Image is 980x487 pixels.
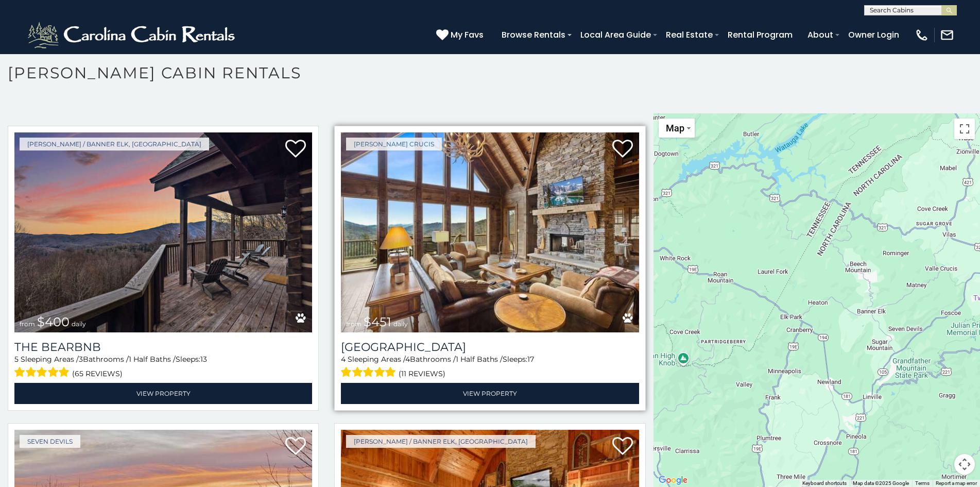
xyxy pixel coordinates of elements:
[496,26,571,44] a: Browse Rentals
[341,132,639,332] img: Cucumber Tree Lodge
[661,26,718,44] a: Real Estate
[659,119,695,138] button: Change map style
[346,138,442,150] a: [PERSON_NAME] Crucis
[612,436,633,458] a: Add to favorites
[451,28,484,41] span: My Favs
[954,119,975,139] button: Toggle fullscreen view
[341,132,639,332] a: Cucumber Tree Lodge from $451 daily
[14,383,312,404] a: View Property
[72,320,86,328] span: daily
[341,355,346,364] span: 4
[656,474,690,487] img: Google
[656,474,690,487] a: Open this area in Google Maps (opens a new window)
[79,355,83,364] span: 3
[26,20,239,51] img: White-1-2.png
[14,355,19,364] span: 5
[575,26,656,44] a: Local Area Guide
[915,28,929,42] img: phone-regular-white.png
[346,320,362,328] span: from
[20,320,35,328] span: from
[936,480,977,486] a: Report a map error
[14,132,312,332] img: The Bearbnb
[14,354,312,380] div: Sleeping Areas / Bathrooms / Sleeps:
[364,314,391,329] span: $451
[285,139,306,160] a: Add to favorites
[341,383,639,404] a: View Property
[723,26,798,44] a: Rental Program
[666,123,684,133] span: Map
[802,26,838,44] a: About
[14,132,312,332] a: The Bearbnb from $400 daily
[436,28,486,42] a: My Favs
[341,354,639,380] div: Sleeping Areas / Bathrooms / Sleeps:
[341,340,639,354] h3: Cucumber Tree Lodge
[456,355,503,364] span: 1 Half Baths /
[399,367,445,380] span: (11 reviews)
[37,314,70,329] span: $400
[129,355,176,364] span: 1 Half Baths /
[20,138,209,150] a: [PERSON_NAME] / Banner Elk, [GEOGRAPHIC_DATA]
[954,454,975,475] button: Map camera controls
[940,28,954,42] img: mail-regular-white.png
[346,435,536,448] a: [PERSON_NAME] / Banner Elk, [GEOGRAPHIC_DATA]
[72,367,123,380] span: (65 reviews)
[915,480,930,486] a: Terms
[802,480,847,487] button: Keyboard shortcuts
[393,320,408,328] span: daily
[341,340,639,354] a: [GEOGRAPHIC_DATA]
[405,355,410,364] span: 4
[200,355,207,364] span: 13
[853,480,909,486] span: Map data ©2025 Google
[612,139,633,160] a: Add to favorites
[14,340,312,354] a: The Bearbnb
[843,26,904,44] a: Owner Login
[20,435,80,448] a: Seven Devils
[285,436,306,458] a: Add to favorites
[527,355,534,364] span: 17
